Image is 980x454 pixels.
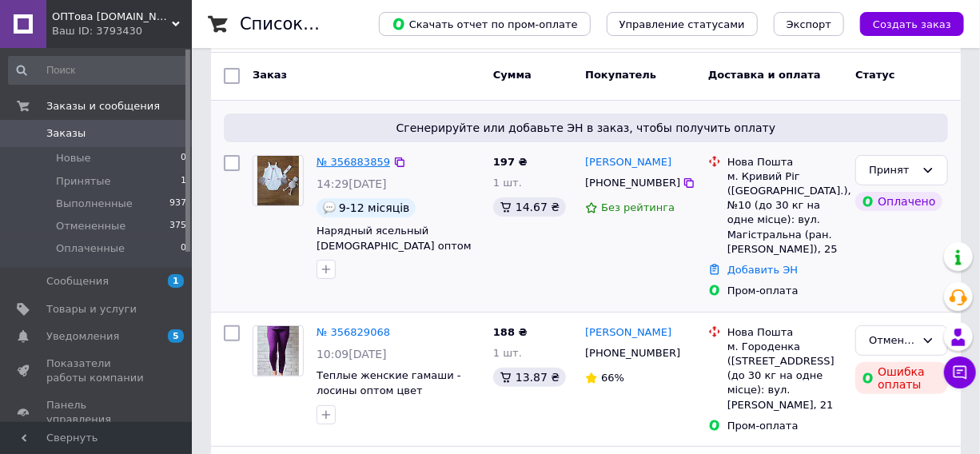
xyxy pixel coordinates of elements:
span: 1 шт. [493,347,522,359]
a: № 356829068 [317,326,390,338]
span: 937 [169,197,186,211]
span: ОПТова крамниця.com [52,10,172,24]
span: Управление статусами [619,18,745,30]
span: Заказы [46,126,86,141]
span: Экспорт [787,18,831,30]
button: Скачать отчет по пром-оплате [379,12,591,36]
button: Экспорт [774,12,844,36]
span: Сумма [493,69,532,81]
div: 13.87 ₴ [493,368,566,387]
div: Нова Пошта [727,325,843,340]
button: Чат с покупателем [944,356,976,388]
div: [PHONE_NUMBER] [582,173,683,193]
span: Показатели работы компании [46,356,148,385]
span: Новые [56,151,91,165]
div: [PHONE_NUMBER] [582,343,683,364]
div: Оплачено [855,192,942,211]
a: Добавить ЭН [727,264,798,276]
span: Оплаченные [56,241,125,256]
span: 0 [181,151,186,165]
div: Пром-оплата [727,419,843,433]
span: Скачать отчет по пром-оплате [392,17,578,31]
span: Выполненные [56,197,133,211]
span: Без рейтинга [601,201,675,213]
a: Фото товару [253,325,304,376]
a: Нарядный ясельный [DEMOGRAPHIC_DATA] оптом на девочку c повязкой турецкий для новорожденных р.3 6... [317,225,479,311]
div: Ошибка оплаты [855,362,948,394]
span: Доставка и оплата [708,69,821,81]
a: № 356883859 [317,156,390,168]
span: 1 [168,274,184,288]
span: Создать заказ [873,18,951,30]
span: Заказы и сообщения [46,99,160,113]
span: Статус [855,69,895,81]
span: 66% [601,372,624,384]
span: Сообщения [46,274,109,289]
div: м. Городенка ([STREET_ADDRESS] (до 30 кг на одне місце): вул. [PERSON_NAME], 21 [727,340,843,412]
span: Заказ [253,69,287,81]
span: 0 [181,241,186,256]
span: 10:09[DATE] [317,348,387,360]
span: 1 шт. [493,177,522,189]
span: 188 ₴ [493,326,528,338]
a: Создать заказ [844,18,964,30]
img: Фото товару [257,156,300,205]
span: 9-12 місяців [339,201,409,214]
button: Создать заказ [860,12,964,36]
span: Уведомления [46,329,119,344]
a: [PERSON_NAME] [585,325,671,340]
a: [PERSON_NAME] [585,155,671,170]
span: 5 [168,329,184,343]
span: Принятые [56,174,111,189]
div: м. Кривий Ріг ([GEOGRAPHIC_DATA].), №10 (до 30 кг на одне місце): вул. Магістральна (ран. [PERSON... [727,169,843,257]
img: :speech_balloon: [323,201,336,214]
div: 14.67 ₴ [493,197,566,217]
span: Панель управления [46,398,148,427]
span: Покупатель [585,69,656,81]
img: Фото товару [257,326,300,376]
span: Отмененные [56,219,125,233]
button: Управление статусами [607,12,758,36]
div: Ваш ID: 3793430 [52,24,192,38]
input: Поиск [8,56,188,85]
span: 1 [181,174,186,189]
span: Сгенерируйте или добавьте ЭН в заказ, чтобы получить оплату [230,120,942,136]
span: Товары и услуги [46,302,137,317]
span: 375 [169,219,186,233]
div: Нова Пошта [727,155,843,169]
div: Пром-оплата [727,284,843,298]
h1: Список заказов [240,14,377,34]
div: Отменен [869,333,915,349]
span: 197 ₴ [493,156,528,168]
span: 14:29[DATE] [317,177,387,190]
a: Фото товару [253,155,304,206]
a: Теплые женские гамаши - лосины оптом цвет сиреневый, леггинсы женские р.52 56 60 64 64 [317,369,461,426]
div: Принят [869,162,915,179]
